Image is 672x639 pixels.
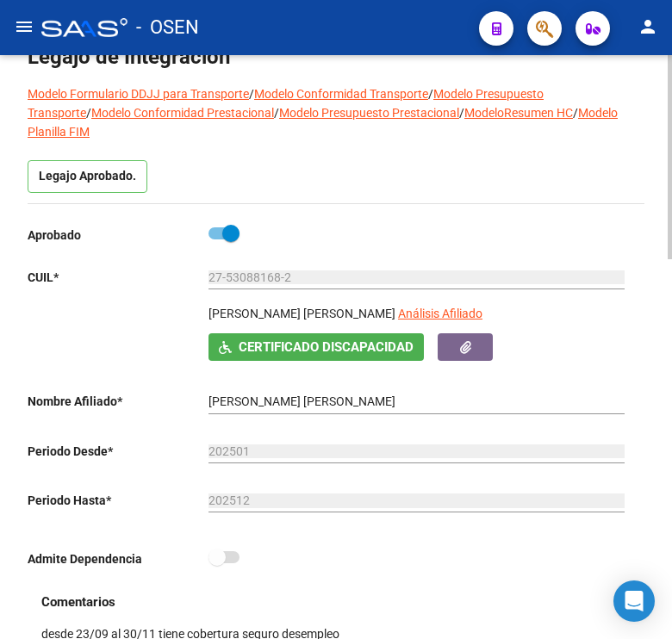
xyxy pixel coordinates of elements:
[279,106,459,120] a: Modelo Presupuesto Prestacional
[28,442,208,461] p: Periodo Desde
[91,106,274,120] a: Modelo Conformidad Prestacional
[28,491,208,510] p: Periodo Hasta
[208,333,424,360] button: Certificado Discapacidad
[28,268,208,287] p: CUIL
[638,16,658,37] mat-icon: person
[254,87,428,101] a: Modelo Conformidad Transporte
[28,226,208,245] p: Aprobado
[398,307,482,320] span: Análisis Afiliado
[14,16,34,37] mat-icon: menu
[613,580,655,622] div: Open Intercom Messenger
[28,43,644,71] h1: Legajo de Integración
[28,160,147,193] p: Legajo Aprobado.
[28,549,208,568] p: Admite Dependencia
[136,9,199,47] span: - OSEN
[208,304,395,323] p: [PERSON_NAME] [PERSON_NAME]
[41,592,644,611] h3: Comentarios
[28,87,249,101] a: Modelo Formulario DDJJ para Transporte
[239,340,414,356] span: Certificado Discapacidad
[464,106,573,120] a: ModeloResumen HC
[28,392,208,411] p: Nombre Afiliado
